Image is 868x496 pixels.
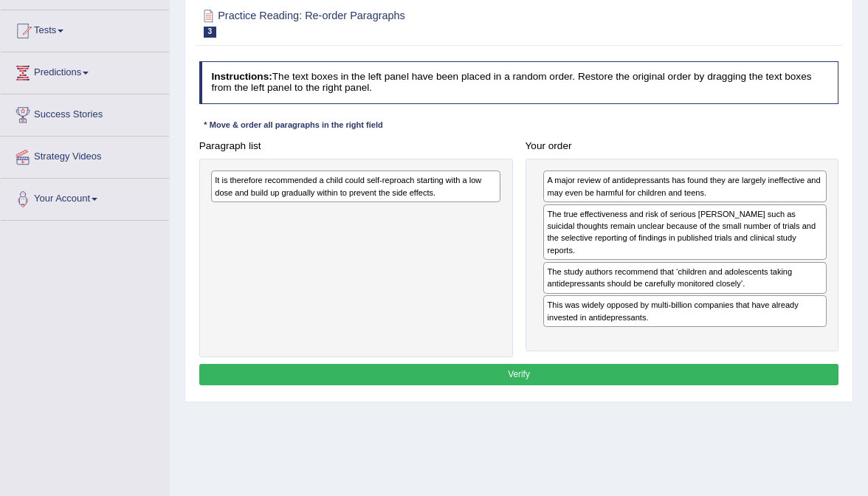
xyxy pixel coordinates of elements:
a: Success Stories [1,94,169,131]
span: 3 [204,27,217,38]
h4: The text boxes in the left panel have been placed in a random order. Restore the original order b... [199,61,839,103]
div: It is therefore recommended a child could self-reproach starting with a low dose and build up gra... [211,170,500,202]
h4: Paragraph list [199,141,513,152]
div: This was widely opposed by multi-billion companies that have already invested in antidepressants. [543,295,827,327]
h4: Your order [526,141,839,152]
a: Predictions [1,52,169,89]
button: Verify [199,364,839,385]
div: The study authors recommend that ‘children and adolescents taking antidepressants should be caref... [543,262,827,294]
a: Strategy Videos [1,137,169,173]
h2: Practice Reading: Re-order Paragraphs [199,7,596,38]
div: * Move & order all paragraphs in the right field [199,120,388,132]
a: Tests [1,10,169,47]
a: Your Account [1,179,169,216]
div: A major review of antidepressants has found they are largely ineffective and may even be harmful ... [543,170,827,202]
b: Instructions: [211,71,272,82]
div: The true effectiveness and risk of serious [PERSON_NAME] such as suicidal thoughts remain unclear... [543,204,827,260]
